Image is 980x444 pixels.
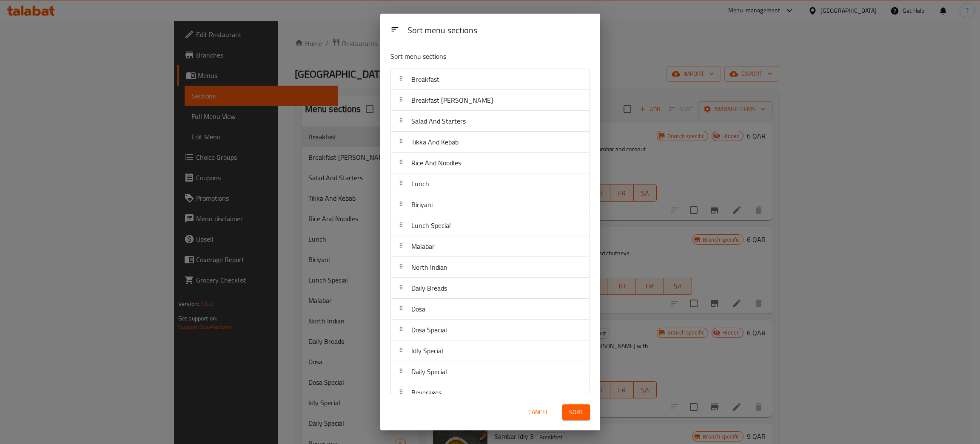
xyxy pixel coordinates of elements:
span: Sort [569,407,583,418]
span: Lunch [411,177,429,190]
span: Idly Special [411,344,443,357]
span: Breakfast [411,73,439,86]
div: Breakfast [391,69,590,90]
div: Breakfast [PERSON_NAME] [391,90,590,111]
div: Malabar [391,236,590,257]
div: Sort menu sections [404,21,593,40]
span: Salad And Starters [411,115,466,127]
span: Daily Breads [411,282,447,294]
span: Beverages [411,386,442,399]
span: Cancel [528,407,549,418]
div: Rice And Noodles [391,153,590,173]
span: Rice And Noodles [411,156,461,169]
p: Sort menu sections [390,51,549,62]
span: Tikka And Kebab [411,136,459,148]
span: Malabar [411,240,435,253]
div: Daily Breads [391,278,590,299]
span: North Indian [411,261,447,274]
div: Tikka And Kebab [391,132,590,153]
span: Lunch Special [411,219,451,232]
div: Lunch [391,173,590,194]
div: Dosa Special [391,320,590,340]
span: Biriyani [411,198,433,211]
span: Daily Special [411,365,447,378]
div: Salad And Starters [391,111,590,132]
span: Dosa Special [411,323,447,336]
span: Dosa [411,303,425,315]
button: Cancel [525,404,552,420]
button: Sort [562,404,590,420]
div: Beverages [391,382,590,403]
span: Breakfast [PERSON_NAME] [411,94,493,107]
div: Biriyani [391,194,590,215]
div: North Indian [391,257,590,278]
div: Dosa [391,299,590,320]
div: Lunch Special [391,215,590,236]
div: Idly Special [391,340,590,361]
div: Daily Special [391,361,590,382]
